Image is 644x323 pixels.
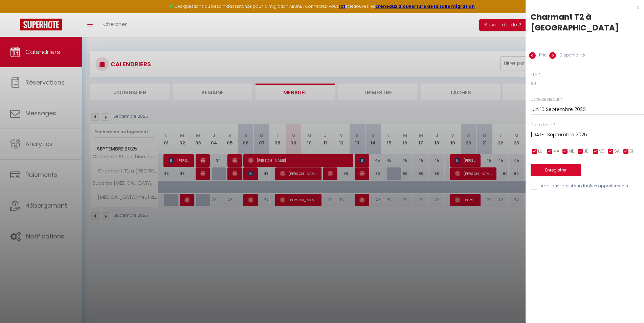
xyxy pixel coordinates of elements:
[531,71,537,78] label: Prix
[531,164,581,176] button: Enregistrer
[584,148,588,155] span: JE
[553,148,559,155] span: MA
[629,148,633,155] span: DI
[569,148,574,155] span: ME
[599,148,604,155] span: VE
[5,3,26,23] button: Ouvrir le widget de chat LiveChat
[531,96,559,103] label: Date de début
[556,52,585,60] label: Disponibilité
[531,11,639,33] div: Charmant T2 à [GEOGRAPHIC_DATA]
[538,148,542,155] span: LU
[536,52,546,60] label: Prix
[614,148,620,155] span: SA
[531,122,552,128] label: Date de fin
[526,3,639,11] div: x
